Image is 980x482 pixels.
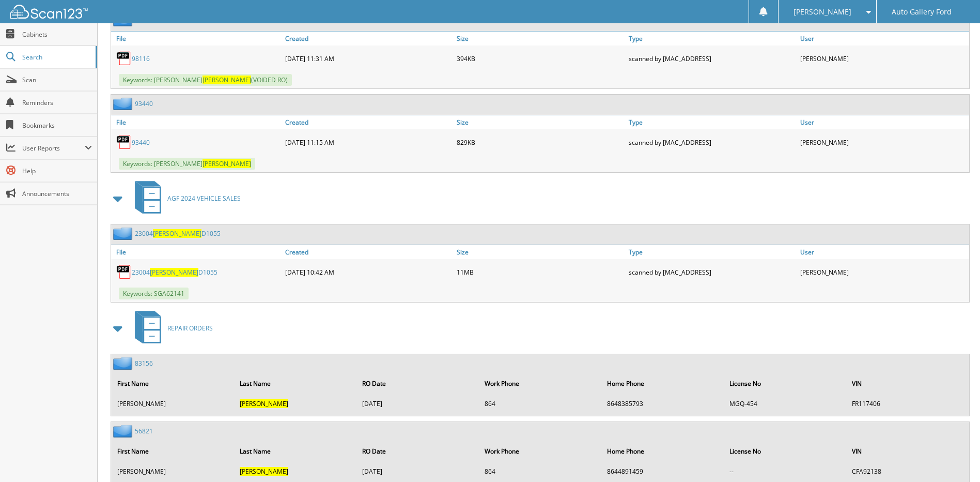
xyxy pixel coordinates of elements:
[111,32,283,46] a: File
[479,441,601,462] th: Work Phone
[119,74,292,86] span: Keywords: [PERSON_NAME] (VOIDED RO)
[798,48,969,69] div: [PERSON_NAME]
[454,115,626,129] a: Size
[22,189,92,198] span: Announcements
[22,121,92,130] span: Bookmarks
[626,132,798,153] div: scanned by [MAC_ADDRESS]
[150,268,198,277] span: [PERSON_NAME]
[847,463,968,480] td: CFA92138
[112,463,234,480] td: [PERSON_NAME]
[357,373,478,394] th: RO Date
[283,48,454,69] div: [DATE] 11:31 AM
[626,48,798,69] div: scanned by [MAC_ADDRESS]
[132,268,217,277] a: 23004[PERSON_NAME]D1055
[203,76,251,84] span: [PERSON_NAME]
[798,245,969,259] a: User
[847,373,968,394] th: VIN
[112,395,234,412] td: [PERSON_NAME]
[116,264,132,280] img: PDF.png
[135,99,153,108] a: 93440
[112,441,234,462] th: First Name
[626,262,798,282] div: scanned by [MAC_ADDRESS]
[235,441,356,462] th: Last Name
[479,395,601,412] td: 864
[112,373,234,394] th: First Name
[113,425,135,438] img: folder2.png
[283,245,454,259] a: Created
[135,427,153,435] a: 56821
[129,178,241,219] a: AGF 2024 VEHICLE SALES
[113,357,135,370] img: folder2.png
[357,395,478,412] td: [DATE]
[283,132,454,153] div: [DATE] 11:15 AM
[724,441,846,462] th: License No
[479,373,601,394] th: Work Phone
[602,373,723,394] th: Home Phone
[167,194,241,203] span: AGF 2024 VEHICLE SALES
[22,167,92,175] span: Help
[794,9,851,15] span: [PERSON_NAME]
[454,48,626,69] div: 394KB
[235,373,356,394] th: Last Name
[892,9,952,15] span: Auto Gallery Ford
[454,262,626,282] div: 11MB
[283,262,454,282] div: [DATE] 10:42 AM
[129,308,213,349] a: REPAIR ORDERS
[22,76,92,84] span: Scan
[132,54,150,63] a: 98116
[22,53,90,62] span: Search
[357,463,478,480] td: [DATE]
[119,158,255,170] span: Keywords: [PERSON_NAME]
[602,395,723,412] td: 8648385793
[724,463,846,480] td: --
[10,5,88,19] img: scan123-logo-white.svg
[847,395,968,412] td: FR117406
[602,463,723,480] td: 8644891459
[240,399,288,408] span: [PERSON_NAME]
[153,229,201,238] span: [PERSON_NAME]
[203,159,251,168] span: [PERSON_NAME]
[283,32,454,46] a: Created
[724,395,846,412] td: MGQ-454
[111,115,283,129] a: File
[113,227,135,240] img: folder2.png
[724,373,846,394] th: License No
[116,134,132,150] img: PDF.png
[798,32,969,46] a: User
[22,98,92,107] span: Reminders
[847,441,968,462] th: VIN
[798,115,969,129] a: User
[626,245,798,259] a: Type
[132,138,150,147] a: 93440
[357,441,478,462] th: RO Date
[602,441,723,462] th: Home Phone
[928,432,980,482] iframe: Chat Widget
[111,245,283,259] a: File
[454,245,626,259] a: Size
[798,132,969,153] div: [PERSON_NAME]
[454,32,626,46] a: Size
[626,32,798,46] a: Type
[113,97,135,110] img: folder2.png
[22,144,85,153] span: User Reports
[479,463,601,480] td: 864
[119,288,189,299] span: Keywords: SGA62141
[798,262,969,282] div: [PERSON_NAME]
[135,359,153,368] a: 83156
[22,30,92,39] span: Cabinets
[626,115,798,129] a: Type
[116,51,132,66] img: PDF.png
[167,324,213,333] span: REPAIR ORDERS
[135,229,221,238] a: 23004[PERSON_NAME]D1055
[454,132,626,153] div: 829KB
[240,467,288,476] span: [PERSON_NAME]
[283,115,454,129] a: Created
